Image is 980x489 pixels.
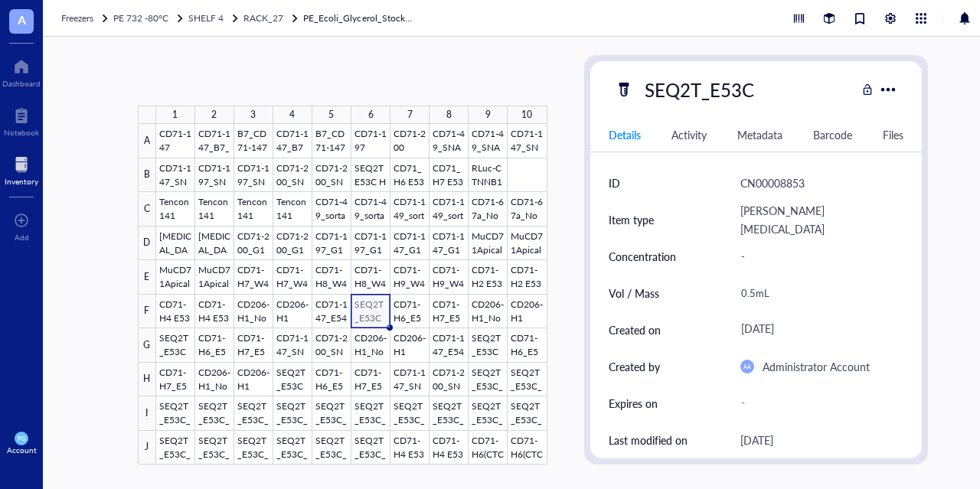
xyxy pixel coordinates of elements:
[113,11,185,26] a: PE 732 -80°C
[188,11,224,24] span: SHELF 4
[250,106,256,124] div: 3
[609,395,658,412] div: Expires on
[138,192,156,227] div: C
[609,248,676,265] div: Concentration
[609,321,661,338] div: Created on
[211,106,217,124] div: 2
[609,285,659,302] div: Vol / Mass
[138,227,156,261] div: D
[7,445,37,455] div: Account
[289,106,295,124] div: 4
[138,158,156,193] div: B
[609,358,660,375] div: Created by
[18,10,26,29] span: A
[138,431,156,465] div: J
[813,126,852,143] div: Barcode
[15,233,29,242] div: Add
[737,126,782,143] div: Metadata
[61,11,110,26] a: Freezers
[18,435,25,442] span: PG
[740,431,773,449] div: [DATE]
[883,126,903,143] div: Files
[407,106,413,124] div: 7
[172,106,178,124] div: 1
[138,396,156,431] div: I
[243,11,283,24] span: RACK_27
[734,240,898,272] div: -
[5,177,38,186] div: Inventory
[138,363,156,397] div: H
[138,124,156,158] div: A
[740,201,904,238] div: [PERSON_NAME][MEDICAL_DATA]
[328,106,334,124] div: 5
[521,106,532,124] div: 10
[61,11,93,24] span: Freezers
[113,11,168,24] span: PE 732 -80°C
[4,128,39,137] div: Notebook
[609,432,688,448] div: Last modified on
[188,11,300,26] a: SHELF 4RACK_27
[368,106,374,124] div: 6
[5,152,38,186] a: Inventory
[446,106,452,124] div: 8
[671,126,707,143] div: Activity
[638,73,761,106] div: SEQ2T_E53C
[138,295,156,329] div: F
[609,174,620,191] div: ID
[734,390,898,417] div: -
[763,357,870,376] div: Administrator Account
[743,363,751,370] span: AA
[303,11,418,26] a: PE_Ecoli_Glycerol_Stock_13
[609,126,641,143] div: Details
[2,54,41,88] a: Dashboard
[734,277,898,309] div: 0.5mL
[138,328,156,363] div: G
[734,316,898,344] div: [DATE]
[138,260,156,295] div: E
[609,211,654,228] div: Item type
[4,103,39,137] a: Notebook
[485,106,491,124] div: 9
[2,79,41,88] div: Dashboard
[740,174,805,192] div: CN00008853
